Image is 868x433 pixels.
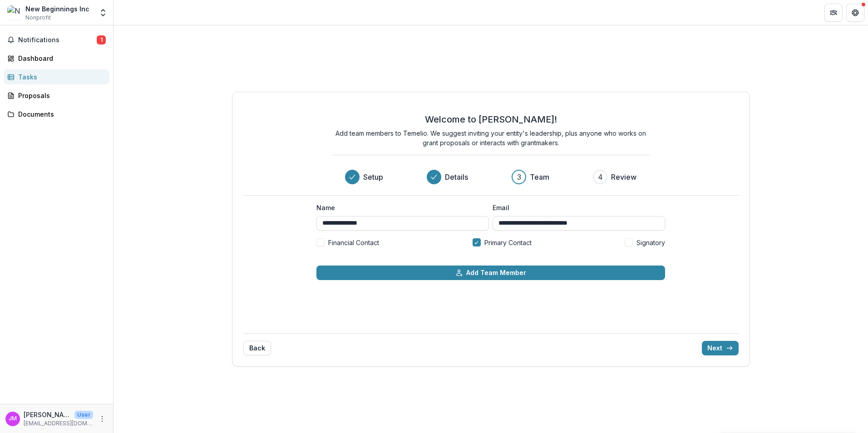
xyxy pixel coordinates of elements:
div: Progress [345,170,636,184]
a: Tasks [4,69,109,84]
h3: Team [530,172,549,182]
span: 1 [97,35,106,44]
div: Jeanne R Michon [9,416,17,422]
p: [EMAIL_ADDRESS][DOMAIN_NAME] [24,419,93,428]
h3: Review [611,172,636,182]
span: Nonprofit [25,14,51,22]
img: New Beginnings Inc [7,5,22,20]
span: Financial Contact [328,238,379,247]
div: Tasks [18,72,102,82]
p: User [74,411,93,419]
button: Get Help [846,4,864,22]
button: Next [702,341,739,355]
button: Add Team Member [316,266,665,280]
p: Add team members to Temelio. We suggest inviting your entity's leadership, plus anyone who works ... [332,128,650,148]
a: Dashboard [4,51,109,66]
h3: Details [445,172,468,182]
div: 4 [598,172,603,182]
button: Back [243,341,271,355]
a: Proposals [4,88,109,103]
button: Open entity switcher [97,4,109,22]
div: Dashboard [18,54,102,63]
a: Documents [4,107,109,122]
h3: Setup [363,172,383,182]
div: Documents [18,109,102,119]
button: Partners [824,4,843,22]
button: More [97,413,108,424]
img: npw-badge-icon-locked.svg [652,220,660,227]
label: Email [493,203,660,212]
label: Name [316,203,483,212]
button: Notifications1 [4,33,109,47]
div: Proposals [18,91,102,100]
p: [PERSON_NAME] [24,410,71,419]
h2: Welcome to [PERSON_NAME]! [425,114,557,125]
span: Primary Contact [484,238,532,247]
div: 3 [517,172,521,182]
span: Notifications [18,36,97,44]
span: Signatory [636,238,665,247]
div: New Beginnings Inc [25,4,89,14]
